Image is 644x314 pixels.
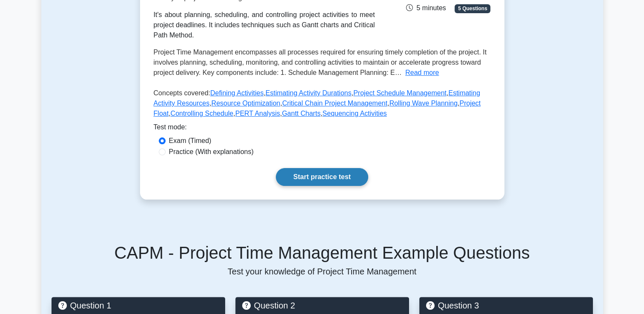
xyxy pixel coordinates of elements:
p: Concepts covered: , , , , , , , , , , , [154,88,491,122]
div: It's about planning, scheduling, and controlling project activities to meet project deadlines. It... [154,10,375,40]
h5: CAPM - Project Time Management Example Questions [52,243,593,263]
a: Critical Chain Project Management [282,100,387,107]
span: Project Time Management encompasses all processes required for ensuring timely completion of the ... [154,49,487,76]
label: Exam (Timed) [169,136,212,146]
a: PERT Analysis [235,110,280,117]
a: Project Float [154,100,481,117]
a: Estimating Activity Durations [266,89,352,97]
label: Practice (With explanations) [169,147,254,157]
button: Read more [405,68,439,78]
h5: Question 1 [58,300,218,311]
a: Rolling Wave Planning [389,100,458,107]
a: Sequencing Activities [322,110,386,117]
a: Controlling Schedule [171,110,234,117]
span: 5 minutes [406,4,446,11]
a: Resource Optimization [212,100,280,107]
div: Test mode: [154,122,491,136]
span: 5 Questions [455,4,490,13]
a: Start practice test [276,168,368,186]
p: Test your knowledge of Project Time Management [52,266,593,277]
a: Defining Activities [210,89,263,97]
a: Gantt Charts [282,110,321,117]
a: Project Schedule Management [353,89,447,97]
h5: Question 3 [426,300,586,311]
h5: Question 2 [242,300,402,311]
